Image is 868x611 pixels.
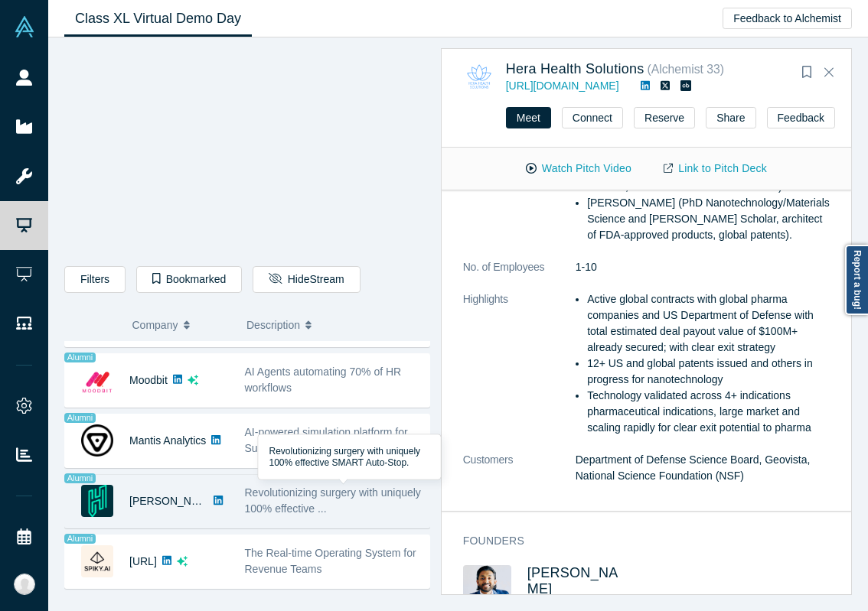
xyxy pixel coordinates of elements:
[177,556,188,567] svg: dsa ai sparkles
[463,565,511,611] img: Idicula Mathew's Profile Image
[506,61,644,76] a: Hera Health Solutions
[129,374,168,386] a: Moodbit
[245,366,402,394] span: AI Agents automating 70% of HR workflows
[132,309,178,341] span: Company
[647,63,724,76] small: ( Alchemist 33 )
[246,309,300,341] span: Description
[648,155,783,182] a: Link to Pitch Deck
[767,107,835,128] button: Feedback
[463,533,808,549] h3: Founders
[188,375,198,385] svg: dsa ai sparkles
[14,574,35,595] img: Katinka Harsányi's Account
[506,80,619,92] a: [URL][DOMAIN_NAME]
[245,486,421,515] span: Revolutionizing surgery with uniquely 100% effective ...
[136,266,242,293] button: Bookmarked
[463,163,576,259] dt: Team Description
[587,291,830,356] li: Active global contracts with global pharma companies and US Department of Defense with total esti...
[14,16,35,37] img: Alchemist Vault Logo
[527,565,618,596] a: [PERSON_NAME]
[576,259,830,275] dd: 1-10
[723,8,852,29] button: Feedback to Alchemist
[64,1,252,37] a: Class XL Virtual Demo Day
[81,364,113,396] img: Moodbit's Logo
[510,155,648,182] button: Watch Pitch Video
[245,547,416,575] span: The Real-time Operating System for Revenue Teams
[463,259,576,291] dt: No. of Employees
[129,495,259,507] a: [PERSON_NAME] Surgical
[245,426,408,454] span: AI-powered simulation platform for Supply Chain ...
[81,485,113,517] img: Hubly Surgical's Logo
[845,245,868,315] a: Report a bug!
[576,452,830,484] dd: Department of Defense Science Board, Geovista, National Science Foundation (NSF)
[587,356,830,388] li: 12+ US and global patents issued and others in progress for nanotechnology
[81,545,113,577] img: Spiky.ai's Logo
[817,60,840,85] button: Close
[65,50,429,255] iframe: Alchemist Class XL Demo Day: Vault
[463,60,495,93] img: Hera Health Solutions's Logo
[81,424,113,457] img: Mantis Analytics's Logo
[587,195,830,243] p: [PERSON_NAME] (PhD Nanotechnology/Materials Science and [PERSON_NAME] Scholar, architect of FDA-a...
[129,555,157,567] a: [URL]
[562,107,623,128] button: Connect
[587,388,830,436] li: Technology validated across 4+ indications pharmaceutical indications, large market and scaling r...
[506,107,551,128] button: Meet
[253,266,360,293] button: HideStream
[64,413,96,423] span: Alumni
[706,107,755,128] button: Share
[463,291,576,452] dt: Highlights
[64,534,96,544] span: Alumni
[132,309,231,341] button: Company
[64,473,96,483] span: Alumni
[796,62,817,83] button: Bookmark
[634,107,695,128] button: Reserve
[246,309,419,341] button: Description
[463,452,576,500] dt: Customers
[64,353,96,362] span: Alumni
[129,434,206,447] a: Mantis Analytics
[64,266,126,293] button: Filters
